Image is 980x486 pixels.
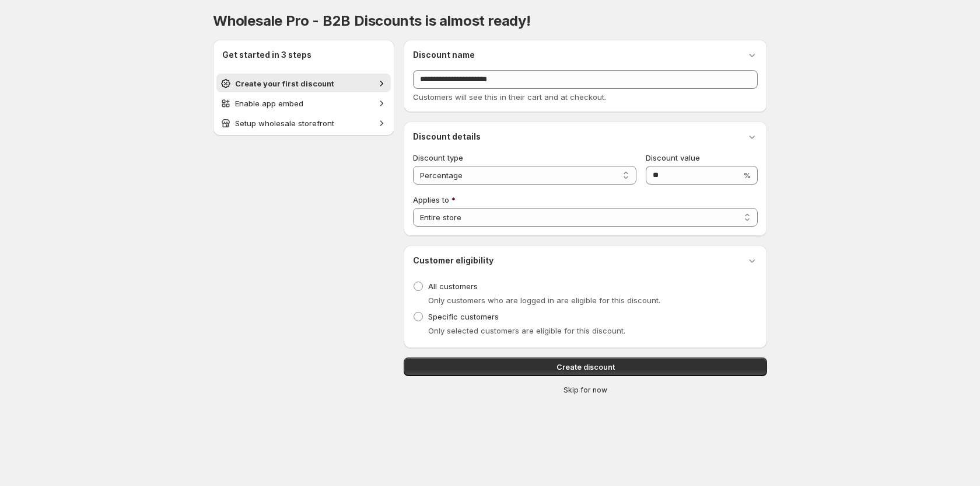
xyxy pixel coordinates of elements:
span: Skip for now [563,386,607,395]
h3: Discount details [413,131,481,143]
button: Skip for now [399,383,772,397]
span: Create your first discount [235,79,334,88]
span: Only customers who are logged in are eligible for this discount. [428,296,660,305]
h1: Wholesale Pro - B2B Discounts is almost ready! [213,12,767,30]
button: Create discount [404,357,767,376]
span: Specific customers [428,312,499,321]
span: Applies to [413,195,449,204]
span: Discount value [646,153,700,162]
span: Customers will see this in their cart and at checkout. [413,92,606,102]
span: Setup wholesale storefront [235,119,334,128]
span: Only selected customers are eligible for this discount. [428,326,625,335]
span: Enable app embed [235,99,303,108]
h3: Customer eligibility [413,255,494,266]
span: % [743,171,751,180]
span: All customers [428,282,478,291]
h3: Discount name [413,49,475,61]
span: Discount type [413,153,463,162]
h2: Get started in 3 steps [222,49,385,61]
span: Create discount [556,361,615,373]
